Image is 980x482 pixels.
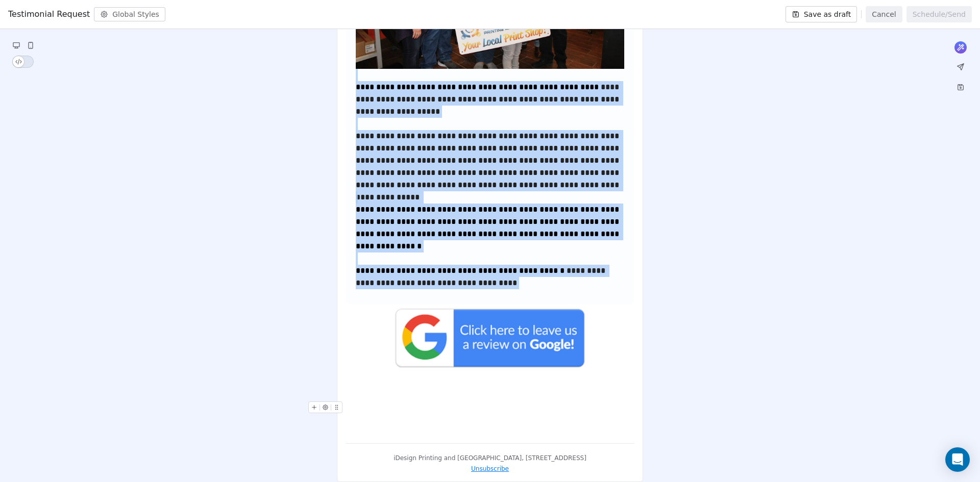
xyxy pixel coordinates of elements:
span: Testimonial Request [8,8,90,20]
button: Global Styles [94,7,165,21]
button: Cancel [866,6,902,22]
button: Schedule/Send [906,6,972,22]
button: Save as draft [786,6,857,22]
div: Open Intercom Messenger [945,447,970,472]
